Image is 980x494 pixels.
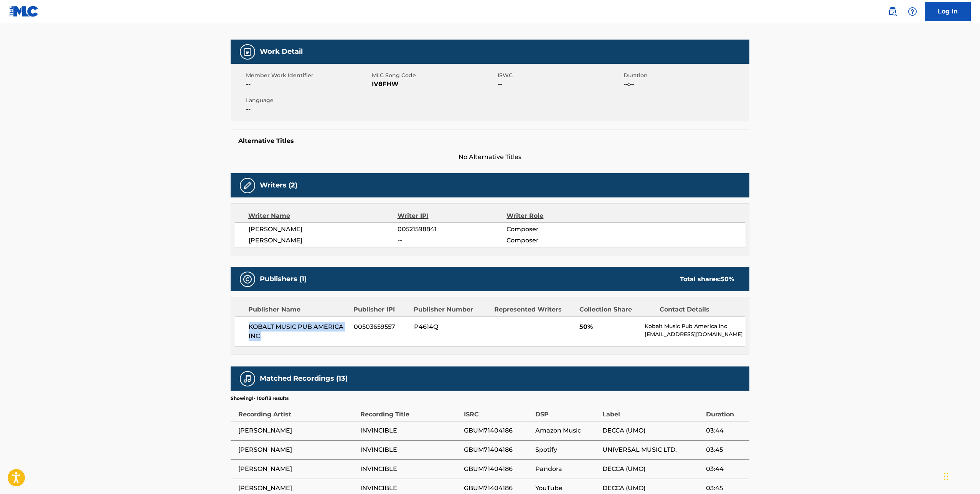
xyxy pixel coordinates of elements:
span: INVINCIBLE [360,426,460,435]
span: P4614Q [414,322,488,332]
div: Publisher IPI [353,305,408,314]
img: MLC Logo [9,6,39,17]
h5: Publishers (1) [260,275,307,283]
div: Drag [944,465,949,488]
span: Member Work Identifier [246,71,370,80]
span: INVINCIBLE [360,464,460,474]
span: Pandora [535,464,599,474]
span: 00503659557 [354,322,408,332]
div: Writer Role [506,211,606,220]
iframe: Chat Widget [942,457,980,494]
span: KOBALT MUSIC PUB AMERICA INC [249,322,348,341]
span: GBUM71404186 [464,464,531,474]
div: Collection Share [579,305,654,314]
img: Writers [243,181,252,190]
span: GBUM71404186 [464,426,531,435]
span: 50 % [721,275,734,283]
span: 03:44 [706,426,746,435]
span: -- [398,236,506,245]
span: --:-- [624,80,747,89]
span: [PERSON_NAME] [249,225,398,234]
p: [EMAIL_ADDRESS][DOMAIN_NAME] [645,330,745,338]
div: Recording Artist [238,402,356,419]
span: 00521598841 [398,225,506,234]
span: 03:45 [706,484,746,493]
h5: Writers (2) [260,181,297,190]
span: Composer [506,236,606,245]
span: Amazon Music [535,426,599,435]
div: Contact Details [660,305,734,314]
span: DECCA (UMO) [602,484,702,493]
span: DECCA (UMO) [602,426,702,435]
span: GBUM71404186 [464,484,531,493]
img: Work Detail [243,47,252,56]
div: Total shares: [680,275,734,284]
span: -- [498,80,622,89]
span: DECCA (UMO) [602,464,702,474]
span: No Alternative Titles [231,153,749,162]
span: YouTube [535,484,599,493]
div: Help [905,4,920,19]
span: Composer [506,225,606,234]
img: help [908,7,917,16]
span: UNIVERSAL MUSIC LTD. [602,445,702,454]
div: Writer Name [248,211,398,220]
span: -- [246,104,370,114]
span: Language [246,96,370,104]
span: [PERSON_NAME] [238,426,356,435]
h5: Work Detail [260,47,303,56]
span: Duration [624,71,747,80]
span: ISWC [498,71,622,80]
img: Matched Recordings [243,374,252,383]
img: search [888,7,897,16]
div: Recording Title [360,402,460,419]
span: Spotify [535,445,599,454]
div: Writer IPI [398,211,507,220]
span: INVINCIBLE [360,445,460,454]
h5: Alternative Titles [238,137,742,145]
a: Public Search [885,4,900,19]
div: Represented Writers [494,305,574,314]
span: GBUM71404186 [464,445,531,454]
span: [PERSON_NAME] [238,484,356,493]
span: IV8FHW [372,80,496,89]
div: DSP [535,402,599,419]
div: Label [602,402,702,419]
div: ISRC [464,402,531,419]
a: Log In [925,2,971,21]
div: Publisher Name [248,305,348,314]
span: INVINCIBLE [360,484,460,493]
div: Duration [706,402,746,419]
span: [PERSON_NAME] [238,445,356,454]
span: -- [246,80,370,89]
div: Publisher Number [414,305,488,314]
span: [PERSON_NAME] [238,464,356,474]
span: MLC Song Code [372,71,496,80]
span: 03:45 [706,445,746,454]
span: [PERSON_NAME] [249,236,398,245]
span: 03:44 [706,464,746,474]
h5: Matched Recordings (13) [260,374,348,383]
span: 50% [579,322,639,332]
p: Showing 1 - 10 of 13 results [231,395,289,402]
img: Publishers [243,275,252,284]
p: Kobalt Music Pub America Inc [645,322,745,330]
